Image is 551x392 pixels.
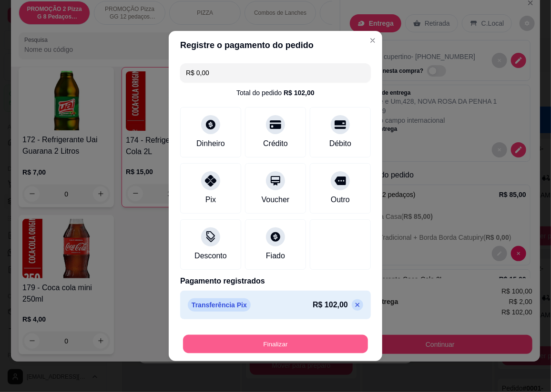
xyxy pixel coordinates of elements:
p: R$ 102,00 [313,299,348,311]
div: Débito [329,138,351,149]
div: R$ 102,00 [284,88,315,98]
div: Total do pedido [236,88,315,98]
input: Ex.: hambúrguer de cordeiro [186,63,365,82]
div: Desconto [194,250,227,262]
div: Pix [205,194,216,206]
p: Transferência Pix [188,298,251,312]
div: Outro [331,194,350,206]
div: Voucher [262,194,290,206]
header: Registre o pagamento do pedido [169,31,382,59]
div: Fiado [266,250,285,262]
p: Pagamento registrados [180,275,371,287]
button: Close [365,33,380,48]
div: Crédito [263,138,288,149]
div: Dinheiro [196,138,225,149]
button: Finalizar [183,335,368,353]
